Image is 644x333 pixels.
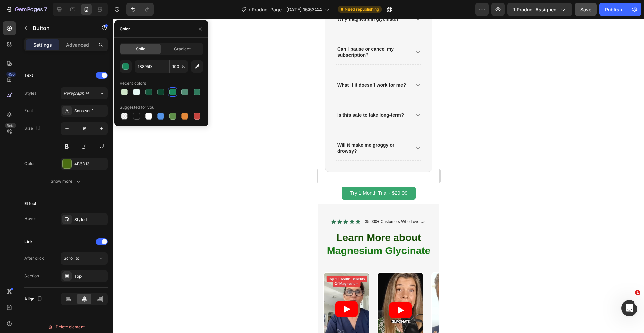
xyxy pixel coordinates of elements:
[507,3,572,16] button: 1 product assigned
[174,46,191,52] span: Gradient
[135,60,169,73] input: Eg: FFFFFF
[74,273,106,279] div: Top
[6,72,16,77] div: 450
[24,108,33,114] div: Font
[48,323,85,331] div: Delete element
[24,90,36,96] div: Styles
[24,322,108,332] button: Delete element
[24,273,39,279] div: Section
[5,123,16,128] div: Beta
[19,124,76,135] strong: Will it make me groggy or drowsy?
[120,80,146,86] div: Recent colors
[345,6,379,12] span: Need republishing
[71,283,94,299] button: Play
[66,41,89,48] p: Advanced
[32,171,89,177] span: Try 1 Month Trial - $29.99
[74,217,106,223] div: Styled
[621,300,637,316] iframe: Intercom live chat
[24,175,108,187] button: Show more
[51,178,82,185] div: Show more
[19,28,75,39] strong: Can I pause or cancel my subscription?
[47,200,107,206] p: 35,000+ Customers Who Love Us
[17,282,40,298] button: Play
[599,3,628,16] button: Publish
[74,161,106,167] div: 4B6D13
[24,201,36,207] div: Effect
[252,6,322,13] span: Product Page - [DATE] 15:53:44
[61,252,108,265] button: Scroll to
[64,256,79,261] span: Scroll to
[580,7,591,12] span: Save
[33,24,90,32] p: Button
[24,72,33,78] div: Text
[318,19,439,333] iframe: Design area
[23,168,97,181] button: <p><span style="color:#FFFFFF;">Try 1 Month Trial - $29.99</span></p>
[64,90,89,96] span: Paragraph 1*
[33,41,52,48] p: Settings
[249,6,250,13] span: /
[24,239,33,245] div: Link
[635,290,640,295] span: 1
[24,295,44,304] div: Align
[9,226,112,237] span: Magnesium Glycinate
[120,26,130,32] div: Color
[24,124,42,133] div: Size
[19,94,86,99] strong: Is this safe to take long-term?
[74,108,106,114] div: Sans-serif
[126,3,154,16] div: Undo/Redo
[61,87,108,99] button: Paragraph 1*
[136,46,145,52] span: Solid
[181,64,185,70] span: %
[3,3,50,16] button: 7
[19,63,88,69] strong: What if it doesn’t work for me?
[44,5,47,13] p: 7
[605,6,622,13] div: Publish
[24,161,35,167] div: Color
[513,6,557,13] span: 1 product assigned
[24,255,44,261] div: After click
[18,213,103,224] span: Learn More about
[120,104,154,110] div: Suggested for you
[24,216,36,222] div: Hover
[575,3,597,16] button: Save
